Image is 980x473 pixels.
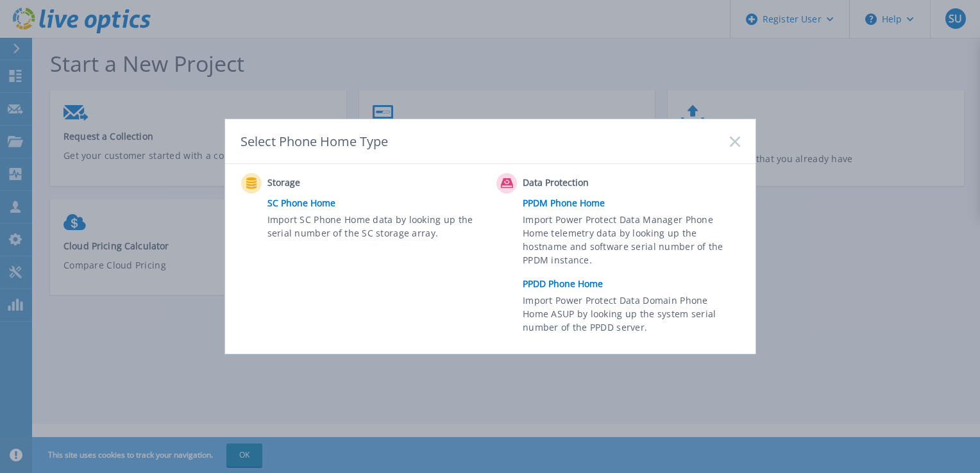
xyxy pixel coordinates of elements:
span: Import Power Protect Data Manager Phone Home telemetry data by looking up the hostname and softwa... [523,213,736,272]
a: SC Phone Home [267,194,491,213]
a: PPDD Phone Home [523,274,746,294]
span: Data Protection [523,176,650,191]
span: Import Power Protect Data Domain Phone Home ASUP by looking up the system serial number of the PP... [523,294,736,338]
span: Storage [267,176,395,191]
span: Import SC Phone Home data by looking up the serial number of the SC storage array. [267,213,481,242]
a: PPDM Phone Home [523,194,746,213]
div: Select Phone Home Type [241,133,389,150]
